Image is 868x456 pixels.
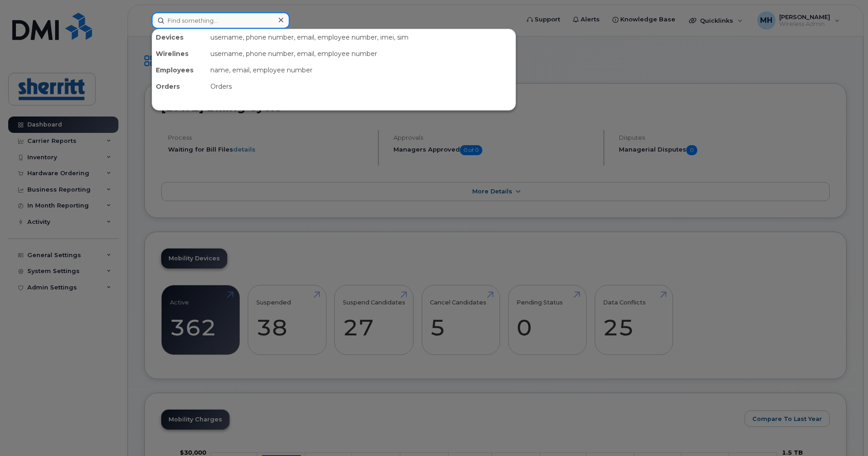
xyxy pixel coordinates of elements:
div: name, email, employee number [207,62,516,78]
div: username, phone number, email, employee number, imei, sim [207,29,516,46]
div: username, phone number, email, employee number [207,46,516,62]
div: Devices [152,29,207,46]
div: Employees [152,62,207,78]
div: Orders [207,78,516,95]
div: Orders [152,78,207,95]
div: Wirelines [152,46,207,62]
